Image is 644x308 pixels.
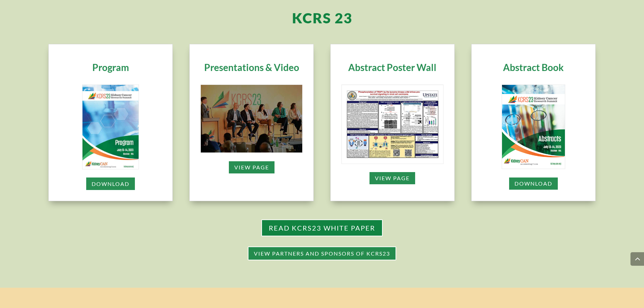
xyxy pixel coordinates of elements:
[228,161,275,174] a: view page
[82,85,139,169] img: KCRS23 Cover
[204,62,299,73] span: Presentations & Video
[200,148,303,153] a: Presentations & Slides cover
[82,164,139,170] a: KCRS21 Program Cover
[508,177,558,191] a: Download
[261,219,383,236] a: READ KCRS23 WHITE PAPER
[336,61,449,77] h2: Abstract Poster Wall
[201,85,303,152] img: KCRS23 Video cover
[477,61,590,77] h2: Abstract Book
[86,177,136,191] a: Download
[129,11,515,28] h2: KCRS 23
[502,164,565,170] a: KCRS21 Program Cover
[54,61,167,77] h2: Program
[248,246,396,260] a: view partners and sponsors of KCRS23
[341,159,444,165] a: KCRS21 Program Cover
[342,85,444,164] img: KCRS23 poster cover image
[369,171,416,185] a: View Page
[502,85,565,169] img: Abstract book cover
